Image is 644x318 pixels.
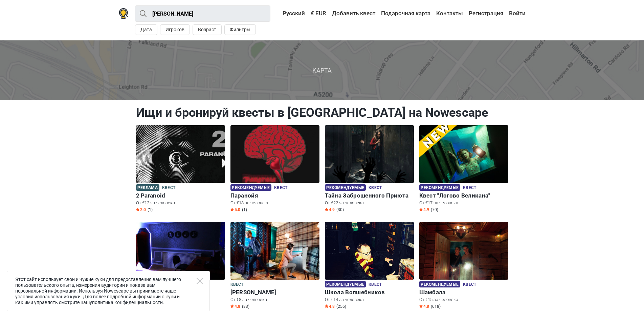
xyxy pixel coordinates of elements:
span: (618) [431,304,441,309]
img: Star [230,304,234,308]
p: От €15 за человека [419,297,508,303]
span: Рекомендуемые [325,184,366,191]
span: 4.8 [419,304,429,309]
a: Русский [276,7,307,20]
img: Star [325,304,328,308]
a: Шамбала Рекомендуемые Квест Шамбала От €15 за человека Star4.8 (618) [419,222,508,311]
a: Шерлок Холмс Квест [PERSON_NAME] От €8 за человека Star4.8 (83) [230,222,319,311]
img: Побег Из Банка [136,222,225,280]
a: Квест "Логово Великана" Рекомендуемые Квест Квест "Логово Великана" От €17 за человека Star4.9 (70) [419,125,508,214]
span: Квест [463,281,476,288]
img: Шерлок Холмс [230,222,319,280]
a: Добавить квест [330,7,377,20]
input: Попробуйте “Лондон” [135,5,270,22]
img: Шамбала [419,222,508,280]
a: € EUR [309,7,328,20]
h1: Ищи и бронируй квесты в [GEOGRAPHIC_DATA] на Nowescape [136,105,508,120]
img: Star [136,208,139,211]
span: Квест [162,184,175,192]
span: (30) [336,207,344,212]
span: Рекомендуемые [419,184,460,191]
img: Star [419,304,423,308]
p: От €14 за человека [325,297,414,303]
img: Школа Волшебников [325,222,414,280]
button: Close [197,278,203,284]
img: Star [419,208,423,211]
span: (1) [242,207,247,212]
button: Дата [135,24,157,35]
h6: Квест "Логово Великана" [419,192,508,199]
a: Школа Волшебников Рекомендуемые Квест Школа Волшебников От €14 за человека Star4.8 (256) [325,222,414,311]
span: Квест [369,184,382,192]
span: Рекомендуемые [419,281,460,287]
span: 4.9 [419,207,429,212]
span: Квест [230,281,244,288]
img: Тайна Заброшенного Приюта [325,125,414,183]
a: Регистрация [467,7,505,20]
span: (70) [431,207,438,212]
img: Star [325,208,328,211]
h6: Паранойя [230,192,319,199]
span: (1) [148,207,153,212]
a: Побег Из Банка Квест Побег Из Банка От €14 за человека Star4.8 (420) [136,222,225,311]
div: Этот сайт использует свои и чужие куки для предоставления вам лучшего пользовательского опыта, из... [7,271,210,311]
span: 4.8 [325,304,335,309]
a: Войти [507,7,526,20]
p: От €8 за человека [230,297,319,303]
span: Квест [369,281,382,288]
span: Рекомендуемые [230,184,271,191]
h6: 2 Paranoid [136,192,225,199]
span: (256) [336,304,346,309]
span: Квест [463,184,476,192]
img: Nowescape logo [119,8,128,19]
a: 2 Paranoid Реклама Квест 2 Paranoid От €12 за человека Star2.0 (1) [136,125,225,214]
button: Фильтры [224,24,256,35]
span: (83) [242,304,249,309]
p: От €22 за человека [325,200,414,206]
h6: Школа Волшебников [325,289,414,296]
img: Star [230,208,234,211]
button: Возраст [193,24,222,35]
a: Тайна Заброшенного Приюта Рекомендуемые Квест Тайна Заброшенного Приюта От €22 за человека Star4.... [325,125,414,214]
span: 5.0 [230,207,240,212]
a: Контакты [435,7,465,20]
span: Квест [274,184,287,192]
img: Квест "Логово Великана" [419,125,508,183]
button: Игроков [160,24,190,35]
p: От €13 за человека [230,200,319,206]
span: 2.0 [136,207,146,212]
img: Русский [278,11,283,16]
p: От €12 за человека [136,200,225,206]
p: От €17 за человека [419,200,508,206]
span: Реклама [136,184,159,191]
span: 4.8 [230,304,240,309]
img: Паранойя [230,125,319,183]
h6: Тайна Заброшенного Приюта [325,192,414,199]
span: 4.9 [325,207,335,212]
h6: [PERSON_NAME] [230,289,319,296]
a: Паранойя Рекомендуемые Квест Паранойя От €13 за человека Star5.0 (1) [230,125,319,214]
a: Подарочная карта [379,7,432,20]
span: Рекомендуемые [325,281,366,287]
h6: Шамбала [419,289,508,296]
img: 2 Paranoid [136,125,225,183]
